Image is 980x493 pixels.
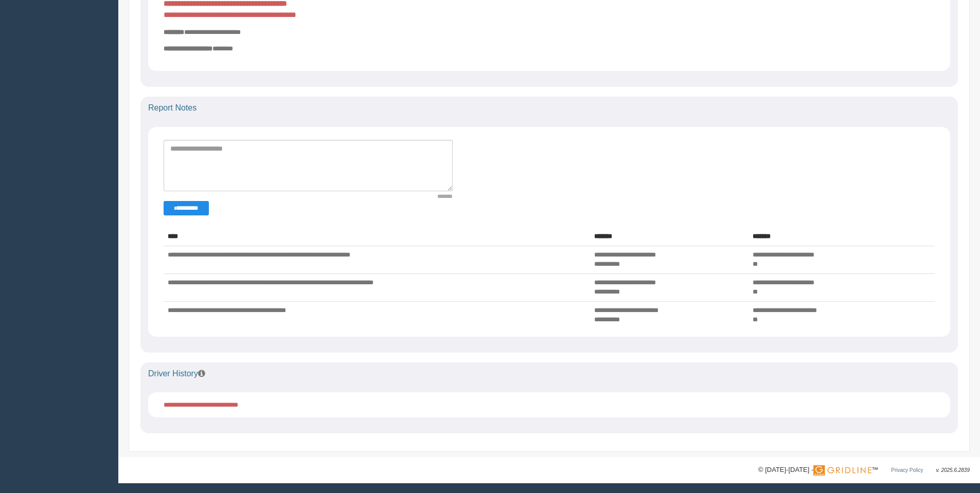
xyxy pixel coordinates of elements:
[164,201,209,215] button: Change Filter Options
[813,465,871,476] img: Gridline
[140,362,958,385] div: Driver History
[758,465,970,476] div: © [DATE]-[DATE] - ™
[140,97,958,119] div: Report Notes
[936,467,970,473] span: v. 2025.6.2839
[891,467,923,473] a: Privacy Policy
